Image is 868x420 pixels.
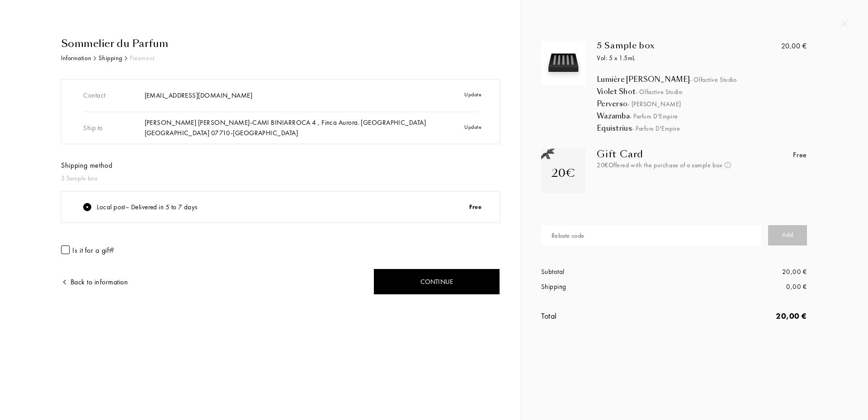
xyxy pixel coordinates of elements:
[130,53,154,63] div: Paiement
[541,310,674,322] div: Total
[597,75,829,84] div: Lumière [PERSON_NAME]
[793,150,807,160] div: Free
[636,88,682,96] span: - Olfactive Studio
[674,267,807,277] div: 20,00 €
[674,282,807,292] div: 0,00 €
[429,85,491,106] div: Update
[61,36,500,51] div: Sommelier du Parfum
[781,41,807,52] div: 20,00 €
[597,99,829,109] div: Perverso
[373,269,500,295] div: Continue
[597,53,763,63] div: Vol: 5 x 1.5mL
[597,87,829,96] div: Violet Shot
[725,162,731,168] img: info_voucher.png
[630,112,678,120] span: - Parfum d'Empire
[632,124,680,132] span: - Parfum d'Empire
[61,278,68,286] img: arrow.png
[541,267,674,277] div: Subtotal
[61,277,128,288] div: Back to information
[690,76,736,84] span: - Olfactive Studio
[597,160,741,170] div: 20€ Offered with the purchase of a sample box
[841,20,848,27] img: quit_onboard.svg
[97,202,197,212] div: Local post – Delivered in 5 to 7 days
[94,56,96,61] img: arr_black.svg
[429,118,491,139] div: Update
[83,118,144,139] div: Ship to
[597,124,829,133] div: Equistrius
[552,165,575,181] div: 20€
[597,41,763,51] div: 5 Sample box
[543,43,583,83] img: box_5.svg
[61,174,500,183] div: 5 Sample box
[145,118,429,138] div: [PERSON_NAME] [PERSON_NAME] - CAMI BINIARROCA 4 , Finca Aurora. [GEOGRAPHIC_DATA] [GEOGRAPHIC_DAT...
[552,231,585,241] div: Rebate code
[61,53,91,63] div: Information
[83,85,144,106] div: Contact
[597,149,741,160] div: Gift Card
[145,90,429,101] div: [EMAIL_ADDRESS][DOMAIN_NAME]
[541,149,555,160] img: gift_n.png
[368,197,491,217] div: Free
[627,100,681,108] span: - [PERSON_NAME]
[61,160,500,171] div: Shipping method
[125,56,127,61] img: arr_black.svg
[541,282,674,292] div: Shipping
[72,245,114,255] div: Is it for a gift?
[597,112,829,121] div: Wazamba
[674,310,807,322] div: 20,00 €
[768,225,807,245] div: Add
[99,53,122,63] div: Shipping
